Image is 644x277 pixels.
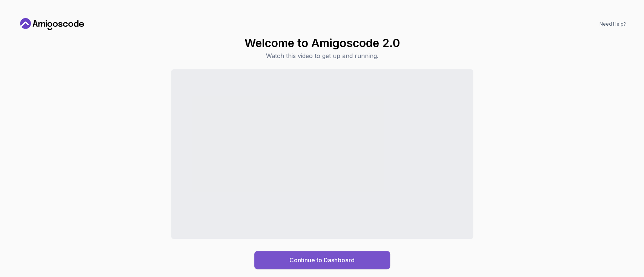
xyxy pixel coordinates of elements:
[171,69,473,239] iframe: Sales Video
[599,21,626,27] a: Need Help?
[18,18,86,30] a: Home link
[244,36,400,50] h1: Welcome to Amigoscode 2.0
[289,256,355,265] div: Continue to Dashboard
[244,51,400,60] p: Watch this video to get up and running.
[254,251,390,269] button: Continue to Dashboard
